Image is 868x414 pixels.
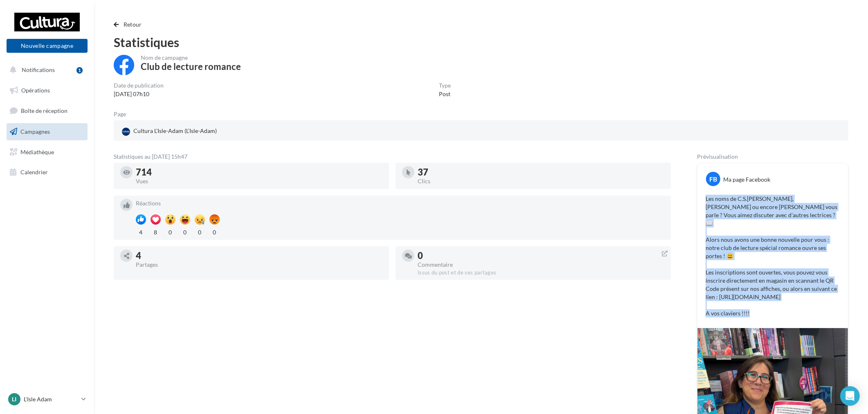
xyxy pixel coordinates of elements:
[20,128,50,135] span: Campagnes
[136,168,382,177] div: 714
[697,154,848,160] div: Prévisualisation
[136,178,382,184] div: Vues
[209,227,220,236] div: 0
[22,66,55,73] span: Notifications
[5,82,89,99] a: Opérations
[114,90,164,98] div: [DATE] 07h10
[20,148,54,155] span: Médiathèque
[418,178,664,184] div: Clics
[12,395,17,403] span: LI
[141,62,241,71] div: Club de lecture romance
[165,227,175,236] div: 0
[21,107,67,114] span: Boîte de réception
[706,195,840,317] p: Les noms de C.S.[PERSON_NAME], [PERSON_NAME] ou encore [PERSON_NAME] vous parle ? Vous aimez disc...
[7,39,88,53] button: Nouvelle campagne
[439,90,451,98] div: Post
[114,111,133,117] div: Page
[418,251,664,260] div: 0
[24,395,78,403] p: L'Isle Adam
[7,391,88,407] a: LI L'Isle Adam
[141,55,241,61] div: Nom de campagne
[5,123,89,140] a: Campagnes
[114,20,145,29] button: Retour
[114,154,671,160] div: Statistiques au [DATE] 15h47
[114,36,848,48] div: Statistiques
[840,386,860,406] div: Open Intercom Messenger
[723,175,770,184] div: Ma page Facebook
[20,169,48,175] span: Calendrier
[5,164,89,181] a: Calendrier
[124,21,142,28] span: Retour
[195,227,205,236] div: 0
[5,61,86,79] button: Notifications 1
[418,269,664,277] div: Issus du post et de ses partages
[151,227,161,236] div: 8
[21,87,50,94] span: Opérations
[120,125,218,137] div: Cultura L'Isle-Adam (L’Isle-Adam)
[5,102,89,119] a: Boîte de réception
[706,172,720,186] div: FB
[76,67,83,74] div: 1
[114,83,164,88] div: Date de publication
[136,262,382,268] div: Partages
[136,200,664,206] div: Réactions
[418,262,664,268] div: Commentaire
[136,251,382,260] div: 4
[418,168,664,177] div: 37
[439,83,451,88] div: Type
[5,144,89,161] a: Médiathèque
[136,227,146,236] div: 4
[180,227,190,236] div: 0
[120,125,361,137] a: Cultura L'Isle-Adam (L’Isle-Adam)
